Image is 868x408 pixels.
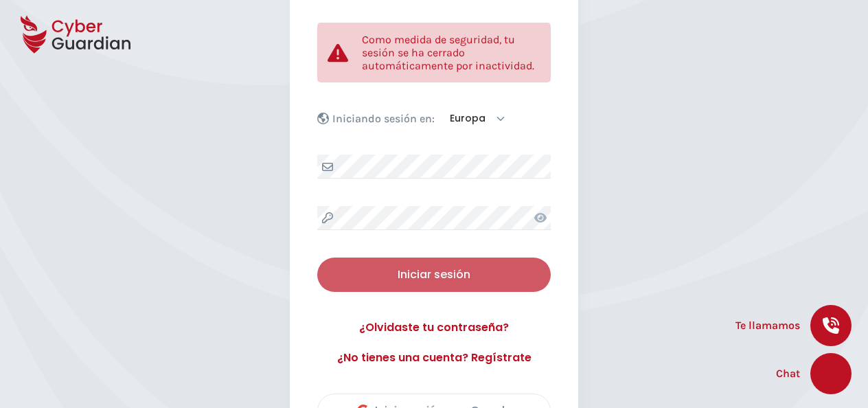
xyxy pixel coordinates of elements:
button: call us button [810,305,852,346]
p: Iniciando sesión en: [332,112,435,126]
div: Iniciar sesión [328,267,540,283]
a: ¿No tienes una cuenta? Regístrate [317,350,551,366]
a: ¿Olvidaste tu contraseña? [317,319,551,336]
button: Iniciar sesión [317,258,551,292]
span: Chat [776,365,800,382]
span: Te llamamos [735,317,800,334]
